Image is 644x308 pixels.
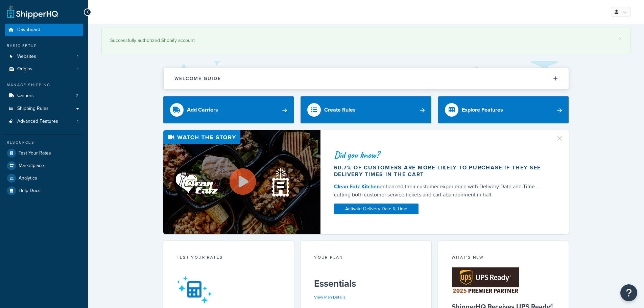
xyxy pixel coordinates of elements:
span: Carriers [17,93,34,99]
a: Shipping Rules [5,102,83,115]
a: Create Rules [301,96,431,123]
span: Analytics [19,175,37,181]
span: 1 [77,54,78,60]
a: Dashboard [5,24,83,36]
button: Welcome Guide [164,68,569,89]
div: What's New [452,254,555,262]
div: Test your rates [177,254,281,262]
a: View Plan Details [314,294,345,300]
span: Marketplace [19,163,44,169]
span: Websites [17,54,36,60]
div: Add Carriers [187,105,218,115]
img: Video thumbnail [163,130,320,234]
li: Websites [5,50,83,63]
span: 1 [77,119,78,124]
button: Open Resource Center [620,284,637,301]
li: Origins [5,63,83,75]
a: Explore Features [438,96,569,123]
a: Carriers2 [5,90,83,102]
div: Create Rules [324,105,356,115]
a: Add Carriers [163,96,294,123]
a: × [619,36,622,41]
h5: Essentials [314,278,418,289]
a: Advanced Features1 [5,115,83,128]
h2: Welcome Guide [174,76,221,81]
a: Marketplace [5,160,83,172]
div: enhanced their customer experience with Delivery Date and Time — cutting both customer service ti... [334,183,548,199]
div: Explore Features [462,105,503,115]
a: Clean Eatz Kitchen [334,183,380,190]
a: Websites1 [5,50,83,63]
span: Help Docs [19,188,41,194]
li: Carriers [5,90,83,102]
div: Your Plan [314,254,418,262]
div: 60.7% of customers are more likely to purchase if they see delivery times in the cart [334,164,548,178]
span: Origins [17,66,32,72]
span: Dashboard [17,27,40,33]
span: Advanced Features [17,119,58,124]
li: Advanced Features [5,115,83,128]
a: Test Your Rates [5,147,83,159]
span: 1 [77,66,78,72]
span: Shipping Rules [17,106,49,112]
div: Successfully authorized Shopify account [110,36,622,45]
a: Analytics [5,172,83,184]
span: 2 [76,93,78,99]
div: Manage Shipping [5,82,83,88]
a: Help Docs [5,185,83,197]
a: Origins1 [5,63,83,75]
div: Did you know? [334,150,548,160]
div: Resources [5,140,83,145]
div: Basic Setup [5,43,83,49]
span: Test Your Rates [19,150,51,156]
a: Activate Delivery Date & Time [334,204,419,214]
